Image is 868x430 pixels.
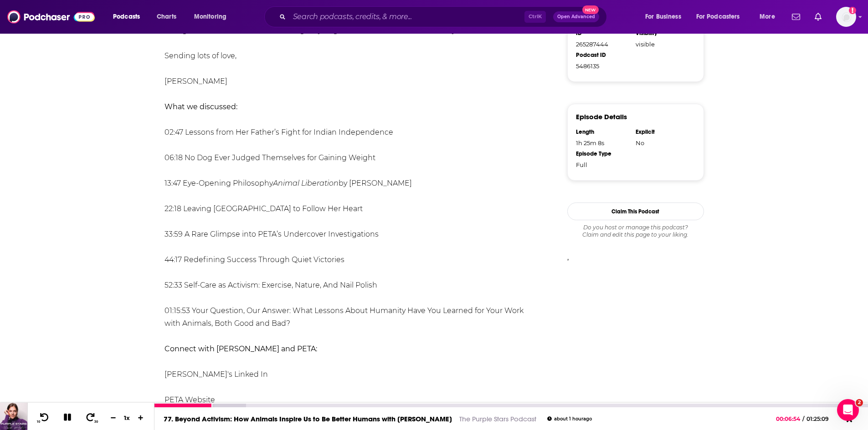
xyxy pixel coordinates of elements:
span: 2 [856,399,863,406]
iframe: Intercom live chat [837,399,859,421]
a: PETA Website [164,395,215,404]
button: 10 [35,412,52,424]
div: No [636,139,689,147]
svg: Add a profile image [849,7,856,14]
div: Claim and edit this page to your liking. [567,224,704,238]
div: 1 x [119,414,135,421]
h3: Episode Details [576,112,627,121]
div: visible [636,40,689,48]
div: Full [576,161,630,168]
a: [PERSON_NAME]'s Linked In [164,370,268,379]
span: New [582,5,599,14]
button: 30 [82,412,100,424]
a: Show notifications dropdown [788,9,804,25]
span: 10 [37,420,40,424]
span: Open Advanced [557,15,595,19]
span: Ctrl K [524,11,546,23]
strong: What we discussed: [164,102,237,111]
div: Episode Type [576,150,630,157]
em: Animal Liberation [273,179,339,187]
strong: Connect with [PERSON_NAME] and PETA: [164,344,317,353]
a: Show notifications dropdown [811,9,825,25]
span: More [760,10,775,23]
div: Explicit [636,128,689,136]
button: open menu [639,10,693,24]
div: Podcast ID [576,51,630,59]
span: Podcasts [113,10,140,23]
a: The Purple Stars Podcast [459,415,536,423]
span: Do you host or manage this podcast? [567,224,704,231]
button: open menu [753,10,786,24]
input: Search podcasts, credits, & more... [289,10,524,24]
a: Charts [151,10,182,24]
img: Podchaser - Follow, Share and Rate Podcasts [7,8,95,25]
div: Search podcasts, credits, & more... [273,6,616,27]
span: For Podcasters [696,10,740,23]
button: Claim This Podcast [567,202,704,220]
button: Show profile menu [836,7,856,27]
span: Charts [157,10,176,23]
img: User Profile [836,7,856,27]
span: 01:25:09 [804,415,838,422]
span: 30 [94,420,98,424]
div: Length [576,128,630,136]
div: 5486135 [576,62,630,70]
a: 77. Beyond Activism: How Animals Inspire Us to Be Better Humans with [PERSON_NAME] [164,415,452,423]
div: 1h 25m 8s [576,139,630,147]
span: / [802,415,804,422]
span: 00:06:54 [776,415,802,422]
button: open menu [107,10,152,24]
button: open menu [188,10,238,24]
button: open menu [690,10,753,24]
div: 265287444 [576,40,630,48]
div: about 1 hour ago [547,416,592,421]
span: For Business [645,10,681,23]
span: Logged in as WesBurdett [836,7,856,27]
button: Open AdvancedNew [553,11,599,22]
span: Monitoring [194,10,226,23]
